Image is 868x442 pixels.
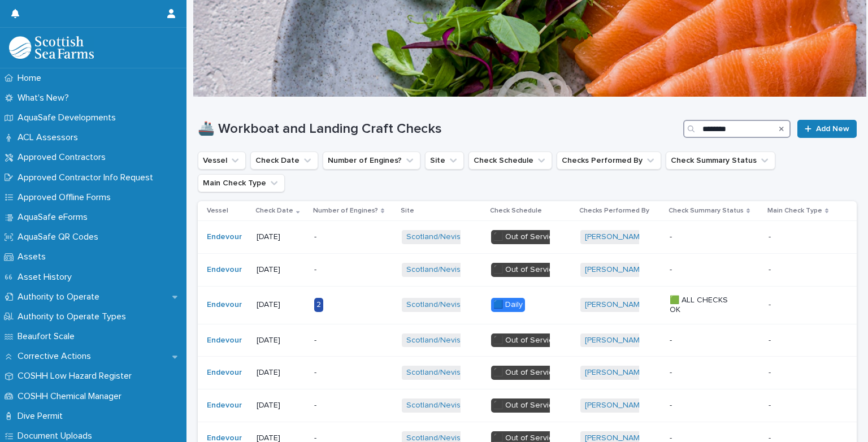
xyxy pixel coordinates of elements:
p: COSHH Low Hazard Register [13,371,141,382]
p: Asset History [13,272,81,283]
a: Endevour [207,401,242,410]
div: 🟦 Daily [491,298,525,312]
a: Scotland/Nevis B [406,368,468,378]
a: Scotland/Nevis B [406,265,468,275]
p: - [769,298,773,310]
button: Check Summary Status [666,151,775,170]
p: Assets [13,252,55,262]
a: [PERSON_NAME] [585,265,646,275]
a: Endevour [207,336,242,345]
p: What's New? [13,93,78,103]
a: Scotland/Nevis B [406,300,468,310]
p: [DATE] [257,336,305,345]
span: Add New [816,125,849,133]
div: ⬛️ Out of Service [491,366,560,380]
p: - [670,232,740,242]
a: Endevour [207,265,242,275]
p: [DATE] [257,265,305,275]
tr: Endevour [DATE]-Scotland/Nevis B ⬛️ Out of Service[PERSON_NAME] --- [198,389,857,422]
p: - [314,265,385,275]
button: Check Schedule [468,151,552,170]
p: Home [13,73,50,84]
p: Dive Permit [13,411,72,422]
p: - [314,336,385,345]
p: - [769,366,773,378]
a: Scotland/Nevis B [406,336,468,345]
a: [PERSON_NAME] [585,232,646,242]
a: [PERSON_NAME] [585,368,646,378]
p: Authority to Operate [13,292,108,302]
p: Document Uploads [13,431,101,441]
input: Search [683,120,791,138]
tr: Endevour [DATE]-Scotland/Nevis B ⬛️ Out of Service[PERSON_NAME] --- [198,324,857,357]
tr: Endevour [DATE]-Scotland/Nevis B ⬛️ Out of Service[PERSON_NAME] --- [198,254,857,287]
p: - [670,401,740,410]
p: - [670,336,740,345]
button: Site [425,151,464,170]
p: Site [401,205,414,217]
p: Approved Offline Forms [13,192,120,203]
p: Check Schedule [490,205,542,217]
p: Checks Performed By [579,205,649,217]
p: Vessel [207,205,228,217]
div: ⬛️ Out of Service [491,398,560,413]
div: 2 [314,298,323,312]
p: Corrective Actions [13,351,100,362]
button: Number of Engines? [323,151,420,170]
div: ⬛️ Out of Service [491,230,560,244]
button: Vessel [198,151,246,170]
p: [DATE] [257,368,305,378]
p: - [314,401,385,410]
a: [PERSON_NAME] [585,300,646,310]
tr: Endevour [DATE]2Scotland/Nevis B 🟦 Daily[PERSON_NAME] 🟩 ALL CHECKS OK-- [198,286,857,324]
p: [DATE] [257,232,305,242]
a: [PERSON_NAME] [585,336,646,345]
p: ACL Assessors [13,132,87,143]
p: - [769,398,773,410]
p: [DATE] [257,300,305,310]
button: Check Date [250,151,318,170]
a: [PERSON_NAME] [585,401,646,410]
tr: Endevour [DATE]-Scotland/Nevis B ⬛️ Out of Service[PERSON_NAME] --- [198,221,857,254]
a: Endevour [207,232,242,242]
button: Main Check Type [198,174,285,192]
p: Beaufort Scale [13,331,84,342]
p: Number of Engines? [313,205,378,217]
a: Add New [797,120,857,138]
button: Checks Performed By [557,151,661,170]
p: - [769,263,773,275]
p: - [314,368,385,378]
p: Check Date [255,205,293,217]
a: Scotland/Nevis B [406,401,468,410]
p: COSHH Chemical Manager [13,391,131,402]
p: Approved Contractors [13,152,115,163]
p: AquaSafe QR Codes [13,232,107,242]
p: Authority to Operate Types [13,311,135,322]
a: Endevour [207,300,242,310]
p: - [670,265,740,275]
p: - [769,333,773,345]
p: Check Summary Status [669,205,744,217]
a: Scotland/Nevis B [406,232,468,242]
p: - [314,232,385,242]
p: 🟩 ALL CHECKS OK [670,296,740,315]
p: Approved Contractor Info Request [13,172,162,183]
p: AquaSafe Developments [13,112,125,123]
p: - [769,230,773,242]
p: Main Check Type [767,205,822,217]
div: ⬛️ Out of Service [491,263,560,277]
h1: 🚢 Workboat and Landing Craft Checks [198,121,679,137]
img: bPIBxiqnSb2ggTQWdOVV [9,36,94,59]
tr: Endevour [DATE]-Scotland/Nevis B ⬛️ Out of Service[PERSON_NAME] --- [198,357,857,389]
p: AquaSafe eForms [13,212,97,223]
div: ⬛️ Out of Service [491,333,560,348]
a: Endevour [207,368,242,378]
p: - [670,368,740,378]
p: [DATE] [257,401,305,410]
